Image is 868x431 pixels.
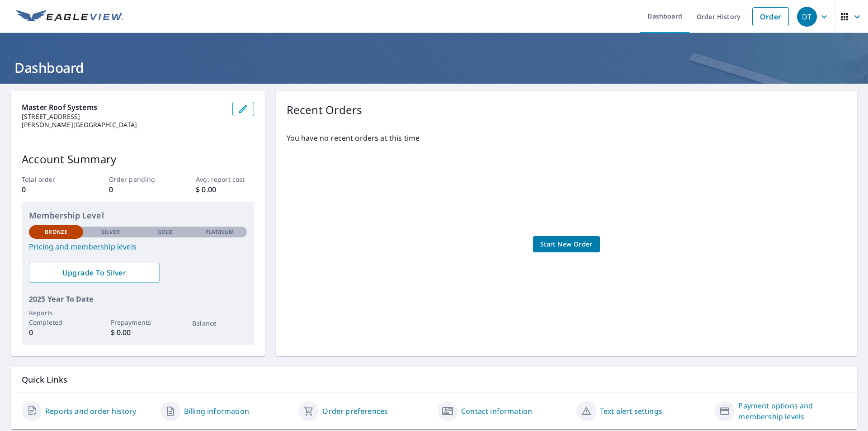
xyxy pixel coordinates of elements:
div: DT [797,7,817,27]
a: Payment options and membership levels [738,400,846,422]
p: $ 0.00 [111,327,165,338]
p: Order pending [109,175,167,184]
a: Order preferences [322,406,388,417]
p: Total order [22,175,80,184]
h1: Dashboard [11,58,857,77]
a: Order [752,7,789,26]
p: Reports Completed [29,308,83,327]
p: Quick Links [22,374,846,385]
p: You have no recent orders at this time [287,133,846,143]
a: Reports and order history [45,406,136,417]
p: Platinum [205,228,234,236]
p: Account Summary [22,151,254,167]
p: 0 [29,327,83,338]
img: EV Logo [16,10,123,24]
p: Balance [192,318,246,328]
p: Gold [157,228,173,236]
span: Start New Order [540,239,593,250]
a: Upgrade To Silver [29,263,160,283]
p: Prepayments [111,317,165,327]
span: Upgrade To Silver [36,268,152,278]
p: $ 0.00 [196,184,254,195]
p: [STREET_ADDRESS] [22,113,225,121]
p: Recent Orders [287,102,363,118]
p: 2025 Year To Date [29,294,247,304]
a: Text alert settings [600,406,662,417]
p: [PERSON_NAME][GEOGRAPHIC_DATA] [22,121,225,129]
p: Bronze [45,228,67,236]
p: 0 [22,184,80,195]
a: Start New Order [533,236,600,253]
p: Membership Level [29,209,247,222]
p: Master Roof Systems [22,102,225,113]
p: 0 [109,184,167,195]
p: Avg. report cost [196,175,254,184]
a: Pricing and membership levels [29,241,247,252]
p: Silver [101,228,120,236]
a: Billing information [184,406,249,417]
a: Contact information [461,406,532,417]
